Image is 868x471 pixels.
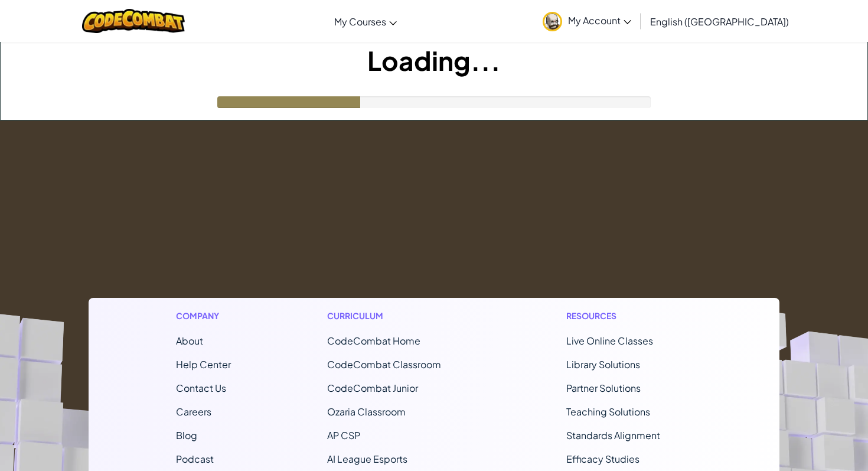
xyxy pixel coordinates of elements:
[176,334,203,347] a: About
[566,429,660,441] a: Standards Alignment
[327,382,418,394] a: CodeCombat Junior
[327,358,441,371] a: CodeCombat Classroom
[176,358,231,371] a: Help Center
[1,42,867,79] h1: Loading...
[176,382,226,394] span: Contact Us
[537,2,637,40] a: My Account
[176,453,214,465] a: Podcast
[566,334,653,347] a: Live Online Classes
[327,310,470,322] h1: Curriculum
[650,15,789,28] span: English ([GEOGRAPHIC_DATA])
[566,405,650,418] a: Teaching Solutions
[566,453,639,465] a: Efficacy Studies
[328,5,403,37] a: My Courses
[327,453,407,465] a: AI League Esports
[566,310,692,322] h1: Resources
[176,405,211,418] a: Careers
[327,429,360,441] a: AP CSP
[566,382,641,394] a: Partner Solutions
[327,405,406,418] a: Ozaria Classroom
[566,358,640,371] a: Library Solutions
[644,5,795,37] a: English ([GEOGRAPHIC_DATA])
[568,14,631,27] span: My Account
[176,310,231,322] h1: Company
[82,9,185,33] img: CodeCombat logo
[334,15,386,28] span: My Courses
[327,334,420,347] span: CodeCombat Home
[543,12,562,31] img: avatar
[176,429,197,441] a: Blog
